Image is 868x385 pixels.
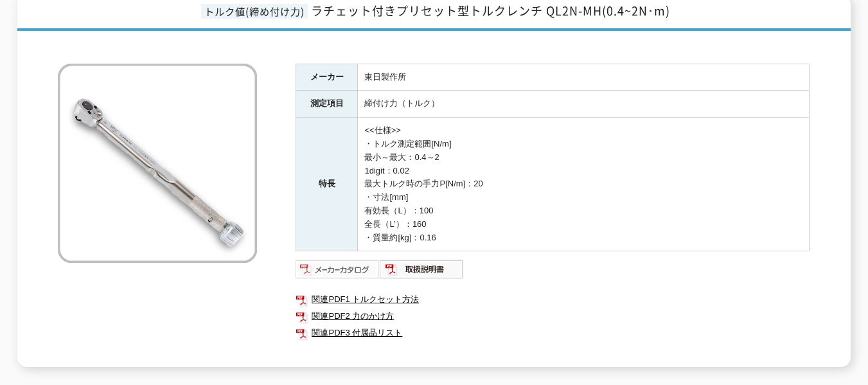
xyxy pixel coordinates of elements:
a: メーカーカタログ [296,268,380,278]
th: メーカー [296,64,358,91]
span: トルク値(締め付け力) [201,4,308,19]
th: 特長 [296,118,358,251]
th: 測定項目 [296,91,358,118]
a: 関連PDF3 付属品リスト [296,325,810,341]
a: 取扱説明書 [380,268,464,278]
td: <<仕様>> ・トルク測定範囲[N/m] 最小～最大：0.4～2 1digit：0.02 最大トルク時の手力P[N/m]：20 ・寸法[mm] 有効長（L）：100 全長（L’）：160 ・質量... [358,118,810,251]
a: 関連PDF2 力のかけ方 [296,308,810,325]
td: 東日製作所 [358,64,810,91]
span: ラチェット付きプリセット型トルクレンチ QL2N-MH(0.4~2N･m) [311,2,670,19]
a: 関連PDF1 トルクセット方法 [296,291,810,308]
img: ラチェット付きプリセット型トルクレンチ QL2N-MH(0.4~2N･m) [58,64,257,263]
img: メーカーカタログ [296,259,380,280]
img: 取扱説明書 [380,259,464,280]
td: 締付け力（トルク） [358,91,810,118]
